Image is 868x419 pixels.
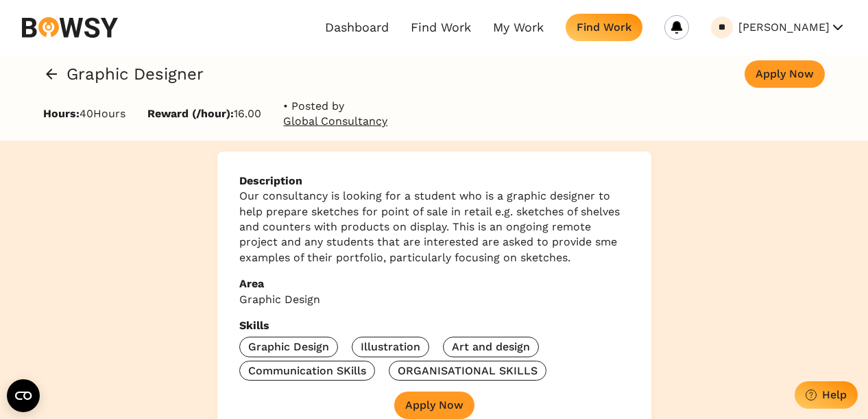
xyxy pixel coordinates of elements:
[566,14,642,41] button: Find Work
[394,392,474,419] button: Apply Now
[756,67,814,80] div: Apply Now
[248,340,329,353] span: Graphic Design
[147,106,261,121] p: 16.00
[398,364,538,377] span: ORGANISATIONAL SKILLS
[147,107,234,120] span: Reward ( /hour):
[239,189,629,265] p: Our consultancy is looking for a student who is a graphic designer to help prepare sketches for p...
[67,67,204,82] h2: Graphic Designer
[493,20,544,35] a: My Work
[325,20,389,35] a: Dashboard
[239,292,629,307] p: Graphic Design
[577,21,631,34] div: Find Work
[452,340,530,353] span: Art and design
[361,340,420,353] span: Illustration
[283,114,387,129] a: Global Consultancy
[822,388,847,401] div: Help
[411,20,471,35] a: Find Work
[405,398,463,411] div: Apply Now
[239,276,629,291] b: Area
[22,17,118,38] img: svg%3e
[43,107,80,120] span: Hours:
[745,60,825,88] button: Apply Now
[738,16,846,38] button: [PERSON_NAME]
[248,364,366,377] span: Communication SKills
[7,379,40,412] button: Open CMP widget
[711,16,733,38] a: Esther Ajomiwe
[283,99,387,130] p: • Posted by
[43,106,125,121] p: 40 Hours
[239,173,629,189] b: Description
[239,318,629,333] b: Skills
[795,381,858,409] button: Help
[716,23,728,32] div: Esther Ajomiwe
